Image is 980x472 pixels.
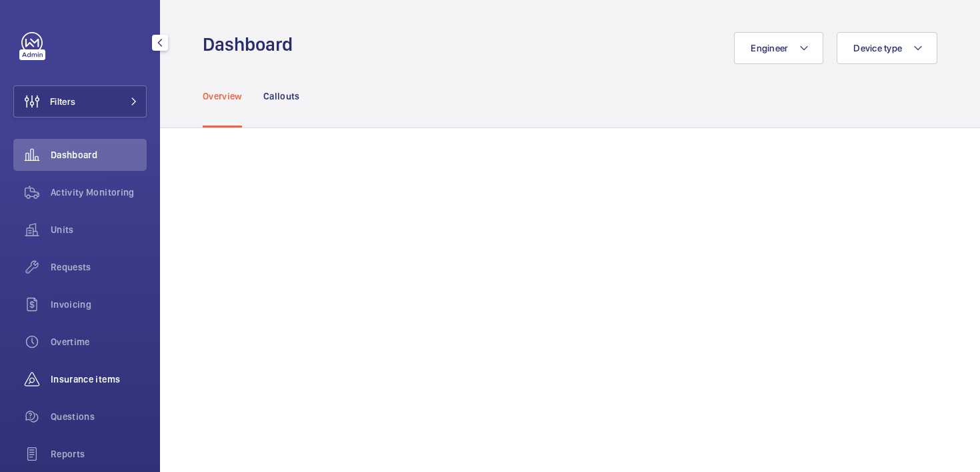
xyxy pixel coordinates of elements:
[50,95,75,108] span: Filters
[203,89,242,103] p: Overview
[751,43,788,53] span: Engineer
[51,447,147,461] span: Reports
[51,148,147,162] span: Dashboard
[734,32,823,64] button: Engineer
[51,223,147,236] span: Units
[51,410,147,423] span: Questions
[51,335,147,348] span: Overtime
[51,373,147,386] span: Insurance items
[51,260,147,274] span: Requests
[13,85,147,117] button: Filters
[837,32,937,64] button: Device type
[51,186,147,199] span: Activity Monitoring
[263,89,300,103] p: Callouts
[853,43,902,53] span: Device type
[203,32,301,57] h1: Dashboard
[51,298,147,311] span: Invoicing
